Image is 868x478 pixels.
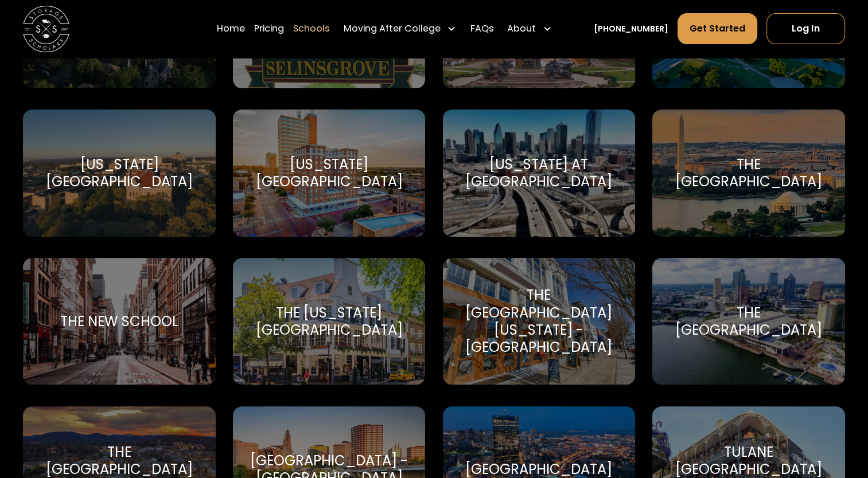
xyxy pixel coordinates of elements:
[507,22,536,36] div: About
[23,6,69,52] img: Storage Scholars main logo
[678,13,757,44] a: Get Started
[247,304,411,339] div: The [US_STATE][GEOGRAPHIC_DATA]
[652,258,844,385] a: Go to selected school
[37,156,201,190] div: [US_STATE][GEOGRAPHIC_DATA]
[766,13,845,44] a: Log In
[503,13,556,45] div: About
[60,313,178,330] div: The New School
[293,13,329,45] a: Schools
[666,304,831,339] div: The [GEOGRAPHIC_DATA]
[233,258,425,385] a: Go to selected school
[247,156,411,190] div: [US_STATE][GEOGRAPHIC_DATA]
[443,109,635,236] a: Go to selected school
[457,287,621,356] div: The [GEOGRAPHIC_DATA][US_STATE] - [GEOGRAPHIC_DATA]
[343,22,440,36] div: Moving After College
[217,13,245,45] a: Home
[23,109,215,236] a: Go to selected school
[443,258,635,385] a: Go to selected school
[233,109,425,236] a: Go to selected school
[457,156,621,190] div: [US_STATE] at [GEOGRAPHIC_DATA]
[338,13,461,45] div: Moving After College
[652,109,844,236] a: Go to selected school
[254,13,284,45] a: Pricing
[470,13,493,45] a: FAQs
[593,23,668,35] a: [PHONE_NUMBER]
[666,156,831,190] div: The [GEOGRAPHIC_DATA]
[465,461,612,478] div: [GEOGRAPHIC_DATA]
[23,258,215,385] a: Go to selected school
